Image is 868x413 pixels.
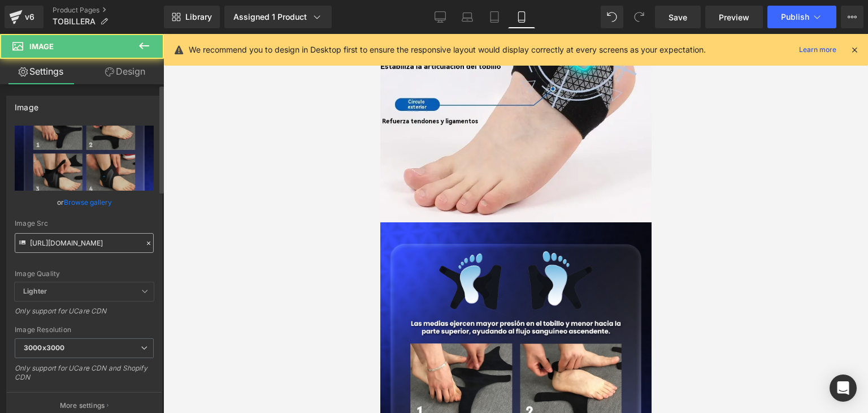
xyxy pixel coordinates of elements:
div: Image Src [15,220,154,227]
b: Lighter [23,287,47,295]
button: Publish [767,6,836,28]
p: More settings [60,401,105,411]
span: TOBILLERA [53,17,96,26]
a: Desktop [427,6,454,28]
div: Assigned 1 Product [233,11,323,23]
a: New Library [164,6,220,28]
button: Redo [628,6,650,28]
a: Tablet [481,6,508,28]
span: Preview [719,11,749,23]
div: or [15,196,154,208]
button: More [841,6,863,28]
span: Save [669,11,687,23]
div: Image Quality [15,270,154,278]
div: Open Intercom Messenger [830,375,857,402]
span: Image [29,42,54,51]
div: Image [15,96,38,112]
input: Link [15,233,154,253]
div: Only support for UCare CDN and Shopify CDN [15,364,154,389]
div: Only support for UCare CDN [15,307,154,323]
a: Design [84,59,166,84]
a: Browse gallery [64,192,112,212]
b: 3000x3000 [24,343,64,352]
a: v6 [5,6,44,28]
a: Mobile [508,6,535,28]
span: Library [185,12,212,22]
span: Publish [781,12,809,21]
p: We recommend you to design in Desktop first to ensure the responsive layout would display correct... [189,44,706,56]
div: v6 [23,10,37,24]
a: Laptop [454,6,481,28]
a: Learn more [795,43,841,57]
div: Image Resolution [15,326,154,334]
a: Preview [705,6,763,28]
button: Undo [601,6,623,28]
a: Product Pages [53,6,164,15]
